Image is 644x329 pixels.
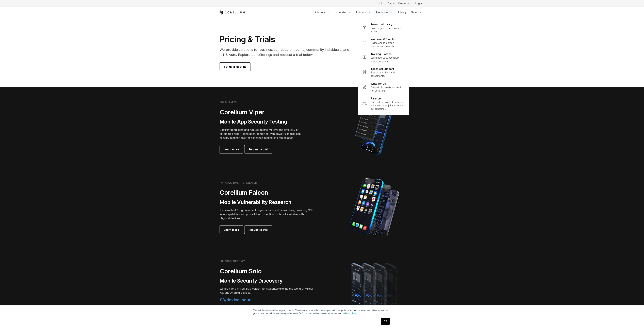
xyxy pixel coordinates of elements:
[345,312,358,315] a: Privacy Policy.
[253,309,391,315] p: This website stores cookies on your computer. These cookies are used to improve your website expe...
[371,82,386,86] p: Write for Us
[396,9,408,15] a: Pricing
[312,9,424,15] div: Navigation Menu
[371,71,404,78] p: Support services and agreements.
[220,287,314,295] p: exploring the world of virtual iOS and Android devices.
[360,80,407,94] a: Write for Us Get paid to create content for Corellium.
[371,26,404,33] p: How-to guides and product articles.
[344,258,406,317] img: A lineup of four iPhone models becoming more gradient and blurred
[371,96,382,100] p: Partners
[220,267,314,275] h2: Corellium Solo
[371,52,391,56] p: Training Classes
[360,65,407,80] a: Technical Support Support services and agreements.
[371,37,394,41] p: Webinars & Events
[220,108,306,116] h2: Corellium Viper
[220,34,354,44] h1: Pricing & Trials
[350,178,400,237] img: iPhone model separated into the mechanics used to build the physical device.
[371,41,404,48] p: Online and in-person webinars and events.
[220,47,354,57] p: We provide solutions for businesses, research teams, community individuals, and IoT & Auto. Explo...
[220,226,243,234] a: Learn more
[244,226,272,234] a: Request a trial
[220,119,306,125] h3: Mobile App Security Testing
[371,86,404,92] p: Get paid to create content for Corellium.
[224,228,239,232] span: Learn more
[371,56,404,63] p: Learn how to successfully apply Corellium.
[409,9,424,15] a: About
[220,260,245,263] h6: FOR STUDENTS ONLY
[220,297,251,302] span: $3/device-hour
[220,63,251,71] a: Set up a meeting
[381,318,390,325] a: OK
[220,101,237,104] h6: FOR BUSINESS
[220,287,277,290] span: We provide a limited EDU version for students
[371,22,392,26] p: Resource Library
[333,9,353,15] a: Industries
[244,145,272,153] a: Request a trial
[249,228,268,232] span: Request a trial
[385,0,411,6] a: Support Center
[249,147,268,151] span: Request a trial
[220,189,314,196] h2: Corellium Falcon
[360,50,407,65] a: Training Classes Learn how to successfully apply Corellium.
[220,10,246,14] a: Corellium Home
[220,145,243,153] a: Learn more
[354,9,373,15] a: Products
[375,0,424,6] div: Navigation Menu
[360,35,407,50] a: Webinars & Events Online and in-person webinars and events.
[350,98,400,157] img: Corellium MATRIX automated report on iPhone showing app vulnerability test results across securit...
[224,65,246,69] span: Set up a meeting
[220,199,314,205] h3: Mobile Vulnerability Research
[360,20,407,35] a: Resource Library How-to guides and product articles.
[371,100,404,111] p: Our vast network of partners work with us to jointly secure our customers.
[220,181,257,184] h6: FOR GOVERNMENT & RESEARCH
[360,94,407,113] a: Partners Our vast network of partners work with us to jointly secure our customers.
[371,67,394,71] p: Technical Support
[378,0,384,6] button: Search
[220,128,306,140] p: Security pentesting and AppSec teams will love the simplicity of automated report generation comb...
[374,9,395,15] a: Resources
[312,9,332,15] a: Solutions
[413,0,424,6] a: Login
[224,147,239,151] span: Learn more
[220,208,314,220] p: Purpose-built for government organizations and researchers, providing OS-level capabilities and p...
[220,278,314,284] h3: Mobile Security Discovery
